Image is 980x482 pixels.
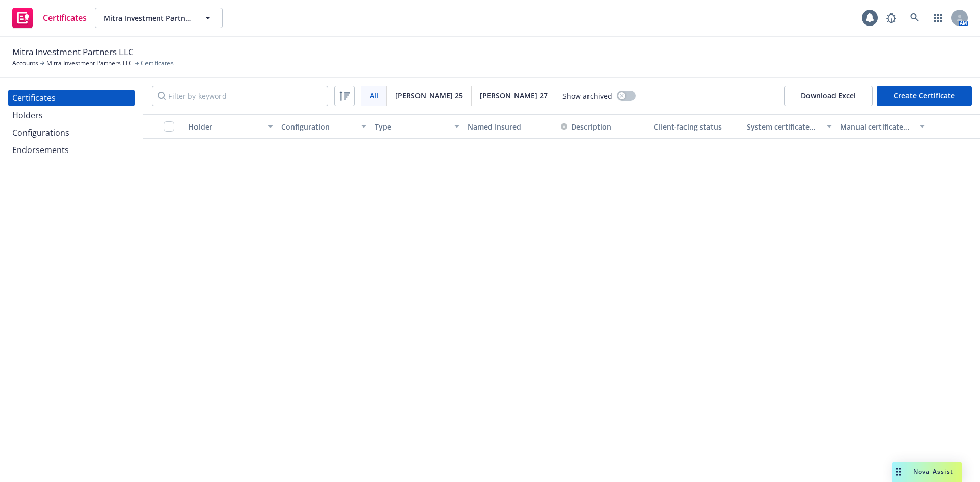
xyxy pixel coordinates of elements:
[370,90,378,101] span: All
[12,124,69,141] div: Configurations
[164,121,174,132] input: Select all
[371,114,463,139] button: Type
[468,121,552,132] div: Named Insured
[46,59,133,68] a: Mitra Investment Partners LLC
[836,114,929,139] button: Manual certificate last generated
[784,86,873,106] button: Download Excel
[281,121,355,132] div: Configuration
[913,467,953,476] span: Nova Assist
[8,124,135,141] a: Configurations
[95,8,223,28] button: Mitra Investment Partners LLC
[184,114,277,139] button: Holder
[141,59,174,68] span: Certificates
[8,90,135,106] a: Certificates
[395,90,463,101] span: [PERSON_NAME] 25
[463,114,556,139] button: Named Insured
[654,121,739,132] div: Client-facing status
[12,142,69,158] div: Endorsements
[650,114,743,139] button: Client-facing status
[277,114,370,139] button: Configuration
[892,462,905,482] div: Drag to move
[881,8,901,28] a: Report a Bug
[904,8,925,28] a: Search
[561,121,611,132] button: Description
[877,86,972,106] button: Create Certificate
[928,8,948,28] a: Switch app
[188,121,262,132] div: Holder
[480,90,548,101] span: [PERSON_NAME] 27
[8,107,135,123] a: Holders
[104,13,192,23] span: Mitra Investment Partners LLC
[12,107,43,123] div: Holders
[840,121,914,132] div: Manual certificate last generated
[12,90,56,106] div: Certificates
[12,59,38,68] a: Accounts
[375,121,448,132] div: Type
[743,114,836,139] button: System certificate last generated
[892,462,962,482] button: Nova Assist
[8,142,135,158] a: Endorsements
[562,91,612,102] span: Show archived
[152,86,328,106] input: Filter by keyword
[8,4,91,32] a: Certificates
[747,121,820,132] div: System certificate last generated
[43,14,87,22] span: Certificates
[12,45,134,59] span: Mitra Investment Partners LLC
